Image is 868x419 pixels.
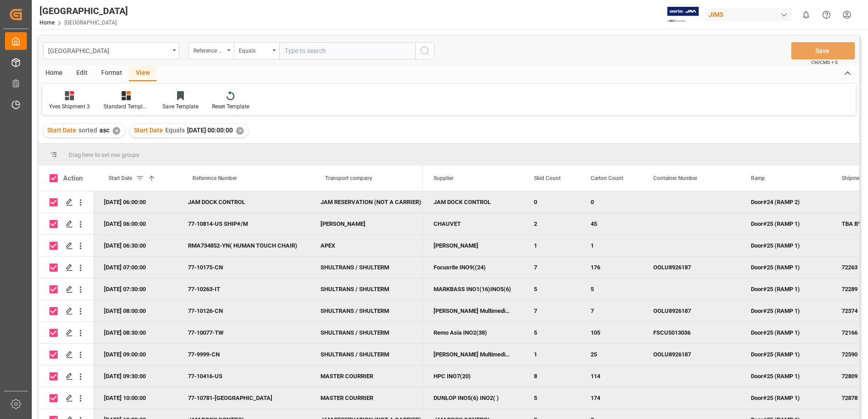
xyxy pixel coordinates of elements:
[93,344,177,365] div: [DATE] 09:00:00
[534,175,561,181] span: Skid Count
[423,300,523,322] div: [PERSON_NAME] Multimedia INON(4)
[49,102,90,111] div: Yves Shipment 3
[39,235,423,257] div: Press SPACE to deselect this row.
[580,365,642,387] div: 114
[39,191,423,213] div: Press SPACE to deselect this row.
[580,278,642,300] div: 5
[163,102,198,111] div: Save Template
[580,387,642,409] div: 174
[667,7,699,23] img: Exertis%20JAM%20-%20Email%20Logo.jpg_1722504956.jpg
[591,175,623,181] span: Carton Count
[751,257,820,278] div: Door#25 (RAMP 1)
[177,278,310,300] div: 77-10263-IT
[212,102,249,111] div: Reset Template
[321,322,412,343] div: SHULTRANS / SHULTERM
[39,278,423,300] div: Press SPACE to deselect this row.
[523,191,580,213] div: 0
[321,279,412,300] div: SHULTRANS / SHULTERM
[523,257,580,278] div: 7
[653,175,697,181] span: Container Number
[239,44,270,55] div: Equals
[751,322,820,343] div: Door#25 (RAMP 1)
[816,5,837,25] button: Help Center
[165,127,185,134] span: Equals
[523,387,580,409] div: 5
[93,191,177,213] div: [DATE] 06:00:00
[434,175,454,181] span: Supplier
[321,257,412,278] div: SHULTRANS / SHULTERM
[580,235,642,256] div: 1
[523,365,580,387] div: 8
[642,344,717,365] div: OOLU8926187
[177,300,310,322] div: 77-10126-CN
[94,66,129,81] div: Format
[177,213,310,234] div: 77-10814-US SHIP#/M
[580,213,642,234] div: 45
[39,365,423,387] div: Press SPACE to deselect this row.
[791,42,855,59] button: Save
[321,301,412,322] div: SHULTRANS / SHULTERM
[93,322,177,343] div: [DATE] 08:30:00
[705,8,792,21] div: JIMS
[93,387,177,409] div: [DATE] 10:00:00
[134,127,163,134] span: Start Date
[751,235,820,256] div: Door#25 (RAMP 1)
[39,213,423,235] div: Press SPACE to deselect this row.
[177,191,310,213] div: JAM DOCK CONTROL
[63,174,83,182] div: Action
[523,278,580,300] div: 5
[642,257,717,278] div: OOLU8926187
[177,235,310,256] div: RMA734852-YN( HUMAN TOUCH CHAIR)
[321,235,412,256] div: APEX
[642,300,717,322] div: OOLU8926187
[39,344,423,365] div: Press SPACE to deselect this row.
[423,387,523,409] div: DUNLOP INO5(6) INO2( )
[279,42,415,59] input: Type to search
[321,388,412,409] div: MASTER COURRIER
[39,322,423,344] div: Press SPACE to deselect this row.
[177,322,310,343] div: 77-10077-TW
[423,344,523,365] div: [PERSON_NAME] Multimedia INON(1)
[236,127,244,135] div: ✕
[321,366,412,387] div: MASTER COURRIER
[108,175,132,181] span: Start Date
[751,366,820,387] div: Door#25 (RAMP 1)
[188,42,234,59] button: open menu
[580,257,642,278] div: 176
[39,19,54,26] a: Home
[751,175,765,181] span: Ramp
[751,279,820,300] div: Door#25 (RAMP 1)
[321,192,412,213] div: JAM RESERVATION (NOT A CARRIER)
[580,300,642,322] div: 7
[39,66,69,81] div: Home
[523,322,580,343] div: 5
[523,344,580,365] div: 1
[43,42,179,59] button: open menu
[69,151,139,158] span: Drag here to set row groups
[69,66,94,81] div: Edit
[423,213,523,234] div: CHAUVET
[523,235,580,256] div: 1
[93,257,177,278] div: [DATE] 07:00:00
[325,175,372,181] span: Transport company
[93,278,177,300] div: [DATE] 07:30:00
[423,278,523,300] div: MARKBASS INO1(16)INO5(6)
[93,365,177,387] div: [DATE] 09:30:00
[47,127,76,134] span: Start Date
[811,59,838,66] span: Ctrl/CMD + S
[580,322,642,343] div: 105
[39,387,423,409] div: Press SPACE to deselect this row.
[423,235,523,256] div: [PERSON_NAME]
[423,191,523,213] div: JAM DOCK CONTROL
[113,127,120,135] div: ✕
[177,387,310,409] div: 77-10781-[GEOGRAPHIC_DATA]
[751,388,820,409] div: Door#25 (RAMP 1)
[93,300,177,322] div: [DATE] 08:00:00
[751,301,820,322] div: Door#25 (RAMP 1)
[642,322,717,343] div: FSCU5013036
[751,344,820,365] div: Door#25 (RAMP 1)
[187,127,233,134] span: [DATE] 00:00:00
[177,257,310,278] div: 77-10175-CN
[751,214,820,234] div: Door#25 (RAMP 1)
[580,344,642,365] div: 25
